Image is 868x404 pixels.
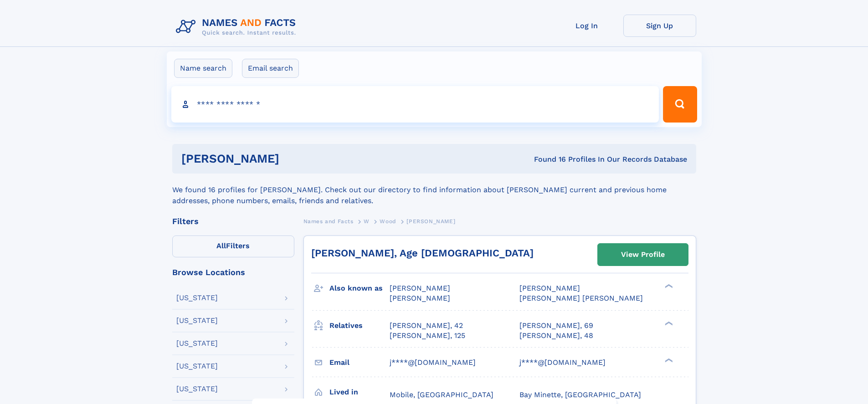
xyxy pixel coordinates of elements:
img: Logo Names and Facts [172,15,303,39]
span: [PERSON_NAME] [390,294,450,302]
h3: Relatives [329,318,390,333]
a: [PERSON_NAME], 125 [390,331,465,341]
span: Wood [380,218,396,225]
a: W [364,215,370,227]
label: Filters [172,235,294,257]
a: Sign Up [623,15,696,37]
a: Log In [550,15,623,37]
div: Filters [172,217,294,225]
div: We found 16 profiles for [PERSON_NAME]. Check out our directory to find information about [PERSON... [172,174,696,206]
a: Wood [380,215,396,227]
span: All [216,241,226,250]
div: View Profile [621,244,665,265]
a: [PERSON_NAME], 48 [519,331,593,341]
button: Search Button [663,86,697,123]
span: [PERSON_NAME] [390,284,450,292]
div: [US_STATE] [176,385,218,393]
div: ❯ [663,320,673,326]
a: [PERSON_NAME], 42 [390,321,463,331]
div: [US_STATE] [176,363,218,370]
span: Bay Minette, [GEOGRAPHIC_DATA] [519,390,641,399]
label: Email search [242,59,299,78]
h3: Also known as [329,281,390,296]
div: [US_STATE] [176,294,218,302]
span: [PERSON_NAME] [406,218,455,225]
label: Name search [174,59,232,78]
a: [PERSON_NAME], 69 [519,321,593,331]
a: [PERSON_NAME], Age [DEMOGRAPHIC_DATA] [311,247,534,259]
h3: Lived in [329,384,390,400]
div: Found 16 Profiles In Our Records Database [406,154,687,164]
h3: Email [329,355,390,370]
div: Browse Locations [172,268,294,276]
div: ❯ [663,357,673,363]
input: search input [171,86,659,123]
span: [PERSON_NAME] [PERSON_NAME] [519,294,643,302]
a: Names and Facts [303,215,354,227]
span: [PERSON_NAME] [519,284,580,292]
div: ❯ [663,283,673,289]
div: [US_STATE] [176,340,218,347]
a: View Profile [598,244,688,266]
span: Mobile, [GEOGRAPHIC_DATA] [390,390,493,399]
h1: [PERSON_NAME] [181,153,407,164]
span: W [364,218,370,225]
div: [US_STATE] [176,317,218,324]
